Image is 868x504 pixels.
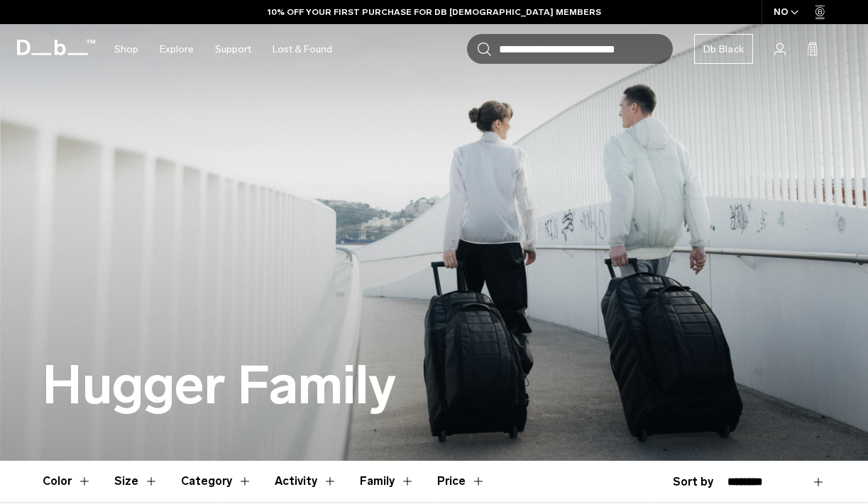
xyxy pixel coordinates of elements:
[215,24,251,74] a: Support
[268,6,601,18] a: 10% OFF YOUR FIRST PURCHASE FOR DB [DEMOGRAPHIC_DATA] MEMBERS
[694,34,753,64] a: Db Black
[360,461,414,502] button: Toggle Filter
[437,461,485,502] button: Toggle Price
[275,461,337,502] button: Toggle Filter
[273,24,332,74] a: Lost & Found
[114,24,138,74] a: Shop
[43,461,92,502] button: Toggle Filter
[43,357,396,415] h1: Hugger Family
[114,461,158,502] button: Toggle Filter
[181,461,252,502] button: Toggle Filter
[104,24,343,74] nav: Main Navigation
[160,24,194,74] a: Explore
